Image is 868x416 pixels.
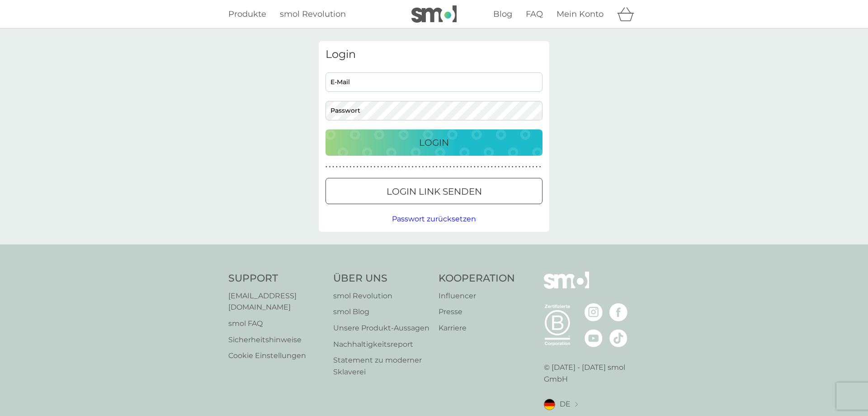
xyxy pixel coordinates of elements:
[526,9,543,19] span: FAQ
[429,165,431,169] p: ●
[470,165,472,169] p: ●
[457,165,458,169] p: ●
[544,272,589,302] img: smol
[508,165,510,169] p: ●
[436,165,438,169] p: ●
[519,165,520,169] p: ●
[439,306,515,318] a: Presse
[349,165,351,169] p: ●
[432,165,434,169] p: ●
[481,165,482,169] p: ●
[415,165,417,169] p: ●
[228,350,324,362] a: Cookie Einstellungen
[367,165,369,169] p: ●
[332,165,334,169] p: ●
[474,165,476,169] p: ●
[340,165,341,169] p: ●
[439,322,515,334] a: Karriere
[487,165,489,169] p: ●
[333,290,429,302] a: smol Revolution
[329,165,331,169] p: ●
[325,178,542,204] button: Login Link senden
[387,184,482,199] p: Login Link senden
[522,165,524,169] p: ●
[443,165,444,169] p: ●
[333,322,429,334] a: Unsere Produkt‑Aussagen
[453,165,455,169] p: ●
[484,165,486,169] p: ●
[557,9,604,19] span: Mein Konto
[398,165,400,169] p: ●
[325,165,327,169] p: ●
[408,165,410,169] p: ●
[446,165,448,169] p: ●
[419,135,449,150] p: Login
[515,165,517,169] p: ●
[360,165,362,169] p: ●
[493,9,512,19] span: Blog
[495,165,496,169] p: ●
[325,129,542,156] button: Login
[387,165,389,169] p: ●
[609,329,627,347] img: besuche die smol TikTok Seite
[609,303,627,321] img: besuche die smol Facebook Seite
[544,399,555,410] img: DE flag
[370,165,372,169] p: ●
[333,339,429,350] a: Nachhaltigkeitsreport
[333,272,429,286] h4: Über Uns
[425,165,427,169] p: ●
[617,5,640,23] div: Warenkorb
[228,8,266,21] a: Produkte
[228,9,266,19] span: Produkte
[498,165,500,169] p: ●
[439,165,441,169] p: ●
[381,165,382,169] p: ●
[505,165,507,169] p: ●
[280,8,346,21] a: smol Revolution
[228,334,324,346] a: Sicherheitshinweise
[336,165,338,169] p: ●
[228,318,324,330] p: smol FAQ
[585,329,603,347] img: besuche die smol YouTube Seite
[477,165,479,169] p: ●
[392,215,476,223] span: Passwort zurücksetzen
[391,165,393,169] p: ●
[343,165,344,169] p: ●
[325,48,542,61] h3: Login
[363,165,365,169] p: ●
[228,290,324,313] a: [EMAIL_ADDRESS][DOMAIN_NAME]
[333,354,429,378] a: Statement zu moderner Sklaverei
[557,8,604,21] a: Mein Konto
[374,165,376,169] p: ●
[539,165,541,169] p: ●
[533,165,534,169] p: ●
[377,165,379,169] p: ●
[525,165,527,169] p: ●
[422,165,424,169] p: ●
[419,165,420,169] p: ●
[467,165,469,169] p: ●
[333,306,429,318] a: smol Blog
[585,303,603,321] img: besuche die smol Instagram Seite
[501,165,503,169] p: ●
[228,272,324,286] h4: Support
[384,165,386,169] p: ●
[439,272,515,286] h4: Kooperation
[405,165,406,169] p: ●
[560,398,571,410] span: DE
[412,165,414,169] p: ●
[439,290,515,302] p: Influencer
[493,8,512,21] a: Blog
[575,402,578,407] img: Standort auswählen
[460,165,462,169] p: ●
[395,165,396,169] p: ●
